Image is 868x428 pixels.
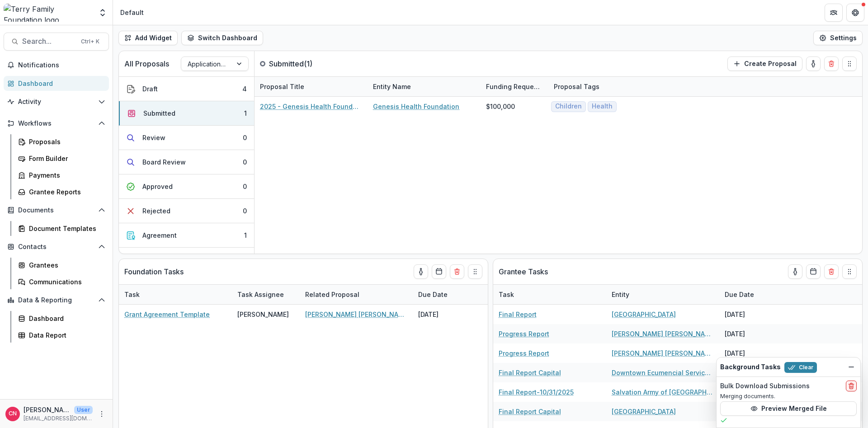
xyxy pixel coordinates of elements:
[300,290,365,299] div: Related Proposal
[119,101,254,126] button: Submitted1
[481,82,548,91] div: Funding Requested
[242,84,247,94] div: 4
[846,381,857,391] button: delete
[719,290,759,299] div: Due Date
[14,258,109,273] a: Grantees
[825,4,843,22] button: Partners
[29,154,102,163] div: Form Builder
[124,58,169,69] p: All Proposals
[499,266,548,277] p: Grantee Tasks
[4,240,109,254] button: Open Contacts
[846,362,857,372] button: Dismiss
[842,56,857,71] button: Drag
[142,133,165,142] div: Review
[592,103,613,110] span: Health
[300,285,413,304] div: Related Proposal
[124,310,210,319] a: Grant Agreement Template
[142,182,173,191] div: Approved
[788,264,802,279] button: toggle-assigned-to-me
[260,102,362,111] a: 2025 - Genesis Health Foundation - Program or Project
[368,77,481,96] div: Entity Name
[481,77,548,96] div: Funding Requested
[720,363,781,371] h2: Background Tasks
[18,207,94,214] span: Documents
[4,58,109,72] button: Notifications
[29,187,102,197] div: Grantee Reports
[244,108,247,118] div: 1
[719,343,787,363] div: [DATE]
[4,4,93,22] img: Terry Family Foundation logo
[720,392,857,400] p: Merging documents.
[142,157,186,167] div: Board Review
[413,305,481,324] div: [DATE]
[119,77,254,101] button: Draft4
[18,120,94,127] span: Workflows
[493,285,606,304] div: Task
[29,260,102,270] div: Grantees
[119,199,254,223] button: Rejected0
[806,56,821,71] button: toggle-assigned-to-me
[29,314,102,323] div: Dashboard
[24,414,93,423] p: [EMAIL_ADDRESS][DOMAIN_NAME]
[74,406,93,414] p: User
[119,174,254,199] button: Approved0
[4,94,109,109] button: Open Activity
[548,77,661,96] div: Proposal Tags
[824,56,839,71] button: Delete card
[96,409,107,419] button: More
[548,82,605,91] div: Proposal Tags
[727,56,802,71] button: Create Proposal
[368,82,416,91] div: Entity Name
[119,126,254,150] button: Review0
[79,37,101,47] div: Ctrl + K
[612,329,714,339] a: [PERSON_NAME] [PERSON_NAME] Foundaton
[232,285,300,304] div: Task Assignee
[4,76,109,91] a: Dashboard
[719,324,787,343] div: [DATE]
[29,277,102,287] div: Communications
[243,133,247,142] div: 0
[606,285,719,304] div: Entity
[493,290,519,299] div: Task
[719,285,787,304] div: Due Date
[255,82,310,91] div: Proposal Title
[9,411,17,417] div: Carol Nieves
[237,310,289,319] div: [PERSON_NAME]
[719,305,787,324] div: [DATE]
[119,290,145,299] div: Task
[842,264,857,279] button: Drag
[29,137,102,146] div: Proposals
[499,348,549,358] a: Progress Report
[4,33,109,51] button: Search...
[14,311,109,326] a: Dashboard
[4,116,109,131] button: Open Workflows
[18,296,94,304] span: Data & Reporting
[606,290,635,299] div: Entity
[499,329,549,339] a: Progress Report
[468,264,482,279] button: Drag
[414,264,428,279] button: toggle-assigned-to-me
[612,387,714,397] a: Salvation Army of [GEOGRAPHIC_DATA][US_STATE]
[119,223,254,248] button: Agreement1
[499,407,561,416] a: Final Report Capital
[29,330,102,340] div: Data Report
[14,184,109,199] a: Grantee Reports
[181,31,263,45] button: Switch Dashboard
[243,182,247,191] div: 0
[142,230,177,240] div: Agreement
[14,168,109,183] a: Payments
[413,290,453,299] div: Due Date
[413,285,481,304] div: Due Date
[612,368,714,377] a: Downtown Ecumencial Services Council
[499,387,574,397] a: Final Report-10/31/2025
[612,310,676,319] a: [GEOGRAPHIC_DATA]
[118,31,178,45] button: Add Widget
[22,37,75,46] span: Search...
[720,401,857,416] button: Preview Merged File
[119,285,232,304] div: Task
[784,362,817,373] button: Clear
